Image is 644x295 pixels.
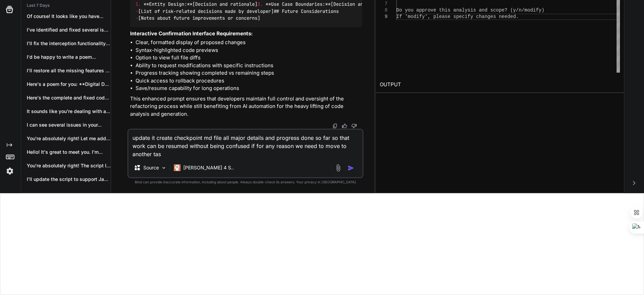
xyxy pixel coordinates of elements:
[27,122,111,128] p: I can see several issues in your...
[334,164,342,172] img: attachment
[27,94,111,101] p: Here's the complete and fixed code with...
[380,7,388,14] div: 8
[183,164,234,171] p: [PERSON_NAME] 4 S..
[27,135,111,142] p: You're absolutely right! Let me add support...
[136,69,362,77] li: Progress tracking showing completed vs remaining steps
[396,7,530,13] span: Do you approve this analysis and scope? (y/n/mo
[136,47,362,54] li: Syntax-highlighted code previews
[351,123,357,129] img: dislike
[136,85,362,92] li: Save/resume capability for long operations
[27,81,111,88] p: Here's a poem for you: **Digital Dawn**...
[257,1,263,7] span: 2.
[27,26,111,33] p: I've identified and fixed several issues in...
[530,7,544,13] span: dify)
[376,77,624,93] h2: OUTPUT
[348,165,354,171] img: icon
[136,1,141,7] span: 1.
[27,40,111,47] p: I'll fix the interception functionality and complete...
[136,62,362,70] li: Ability to request modifications with specific instructions
[130,95,362,118] p: This enhanced prompt ensures that developers maintain full control and oversight of the refactori...
[136,39,362,47] li: Clear, formatted display of proposed changes
[396,14,519,19] span: If 'modify', please specify changes needed.
[21,3,111,8] h2: Last 7 Days
[136,54,362,62] li: Option to view full file diffs
[4,165,16,177] img: settings
[127,180,364,185] p: Bind can provide inaccurate information, including about people. Always double-check its answers....
[27,67,111,74] p: I'll restore all the missing features you...
[143,164,159,171] p: Source
[332,123,338,129] img: copy
[130,30,253,37] strong: Interactive Confirmation Interface Requirements:
[27,54,111,60] p: I'd be happy to write a poem...
[136,77,362,85] li: Quick access to rollback procedures
[136,15,138,21] span: -
[380,1,388,7] div: 7
[266,1,331,7] span: **Use Case Boundaries:**
[380,14,388,20] div: 9
[27,162,111,169] p: You're absolutely right! The script I provided...
[27,13,111,20] p: Of course! It looks like you have...
[174,164,181,171] img: Claude 4 Sonnet
[136,8,138,14] span: -
[27,176,111,183] p: I'll update the script to support JavaScript...
[274,8,339,14] span: ## Future Considerations
[161,165,167,171] img: Pick Models
[128,130,363,158] textarea: update it create checkpoint md file all major details and progress done so far so that work can b...
[27,149,111,155] p: Hello! It's great to meet you. I'm...
[27,108,111,115] p: It sounds like you're dealing with a...
[342,123,347,129] img: like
